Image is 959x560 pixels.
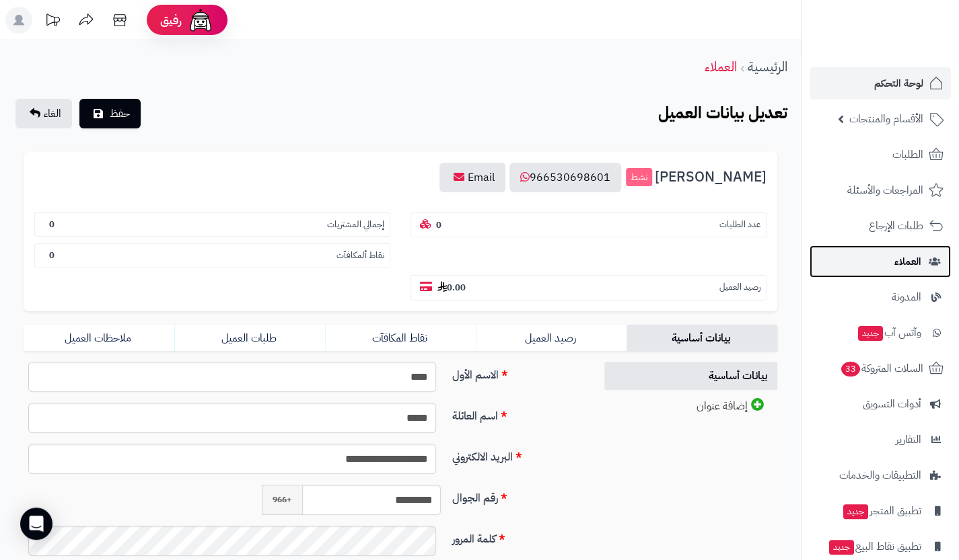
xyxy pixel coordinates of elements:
a: رصيد العميل [476,325,627,352]
a: التطبيقات والخدمات [810,459,951,491]
span: المراجعات والأسئلة [847,181,923,200]
span: لوحة التحكم [874,74,923,93]
a: السلات المتروكة33 [810,352,951,385]
a: ملاحظات العميل [24,325,174,352]
span: التطبيقات والخدمات [839,466,921,485]
a: 966530698601 [509,163,621,192]
span: العملاء [894,252,921,271]
b: 0 [49,249,55,262]
label: الاسم الأول [446,362,589,383]
span: الغاء [44,106,61,122]
b: 0 [49,218,55,231]
span: أدوات التسويق [863,395,921,413]
span: طلبات الإرجاع [869,216,923,235]
small: نشط [626,168,652,187]
label: البريد الالكتروني [446,444,589,465]
a: الرئيسية [748,56,787,77]
label: اسم العائلة [446,403,589,424]
a: نقاط المكافآت [325,325,476,352]
span: السلات المتروكة [840,359,923,378]
span: [PERSON_NAME] [655,169,767,185]
a: لوحة التحكم [810,67,951,99]
span: التقارير [896,430,921,449]
span: +966 [262,485,302,515]
label: رقم الجوال [446,485,589,506]
a: التقارير [810,424,951,456]
small: إجمالي المشتريات [327,218,384,231]
b: 0 [436,218,441,231]
a: طلبات العميل [174,325,325,352]
span: جديد [829,540,854,555]
a: Email [439,163,505,192]
a: بيانات أساسية [604,362,778,391]
div: Open Intercom Messenger [20,508,52,540]
span: الأقسام والمنتجات [849,110,923,128]
a: وآتس آبجديد [810,317,951,349]
a: المراجعات والأسئلة [810,174,951,206]
span: تطبيق نقاط البيع [828,537,921,556]
a: تحديثات المنصة [36,7,69,37]
a: بيانات أساسية [627,325,777,352]
a: تطبيق المتجرجديد [810,495,951,527]
span: المدونة [892,288,921,307]
a: الطلبات [810,138,951,171]
img: logo-2.png [867,10,946,38]
span: جديد [843,504,868,519]
a: إضافة عنوان [604,391,778,421]
a: أدوات التسويق [810,388,951,420]
b: تعديل بيانات العميل [658,101,787,125]
a: الغاء [15,99,72,128]
a: العملاء [810,245,951,278]
span: 33 [841,361,861,377]
a: المدونة [810,281,951,313]
b: 0.00 [437,281,466,294]
span: جديد [858,326,883,341]
span: رفيق [160,12,182,28]
button: حفظ [79,99,141,128]
span: حفظ [110,106,130,122]
small: عدد الطلبات [719,218,760,231]
span: الطلبات [892,145,923,164]
label: كلمة المرور [446,526,589,547]
img: ai-face.png [187,7,214,34]
small: رصيد العميل [719,281,760,294]
a: العملاء [705,56,737,77]
span: تطبيق المتجر [842,502,921,520]
a: طلبات الإرجاع [810,210,951,242]
small: نقاط ألمكافآت [336,249,384,262]
span: وآتس آب [857,323,921,342]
